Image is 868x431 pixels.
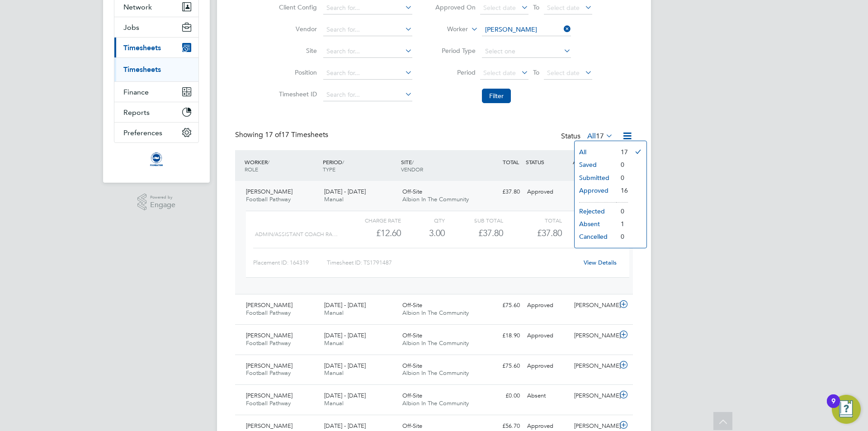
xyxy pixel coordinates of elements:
li: Cancelled [575,230,616,243]
input: Select one [482,45,571,58]
span: Off-Site [402,362,422,369]
span: Off-Site [402,392,422,399]
div: SITE [399,154,477,177]
span: [PERSON_NAME] [246,188,292,195]
span: Reports [123,108,150,117]
input: Search for... [323,45,412,58]
li: 0 [616,205,628,218]
span: TYPE [323,166,335,173]
span: ROLE [245,166,258,173]
li: 16 [616,184,628,197]
span: Football Pathway [246,399,291,407]
span: 17 of [265,130,281,139]
div: Charge rate [343,215,401,226]
span: VENDOR [401,166,423,173]
span: Football Pathway [246,309,291,317]
button: Timesheets [114,38,198,57]
div: STATUS [524,154,571,170]
span: 17 Timesheets [265,130,328,139]
span: Albion In The Community [402,195,469,203]
span: Preferences [123,128,162,137]
span: £37.80 [537,227,562,238]
span: Manual [324,369,344,377]
span: Off-Site [402,422,422,430]
span: To [530,1,542,13]
div: [PERSON_NAME] [571,298,618,313]
label: Period [435,68,476,76]
div: Status [561,130,615,143]
a: Powered byEngage [137,194,176,211]
div: Placement ID: 164319 [253,256,327,270]
button: Finance [114,82,198,102]
label: Client Config [276,3,317,11]
span: [DATE] - [DATE] [324,422,366,430]
div: Absent [524,388,571,403]
span: [PERSON_NAME] [246,332,292,339]
span: / [412,158,414,166]
label: Timesheet ID [276,90,317,98]
li: 0 [616,171,628,184]
label: Worker [427,25,468,34]
span: Off-Site [402,332,422,339]
span: Manual [324,195,344,203]
li: 0 [616,230,628,243]
span: Select date [547,4,580,12]
span: TOTAL [503,158,519,166]
label: Approved On [435,3,476,11]
span: 17 [596,132,604,141]
img: albioninthecommunity-logo-retina.png [149,152,164,166]
span: Albion In The Community [402,369,469,377]
div: APPROVER [571,154,618,170]
span: Select date [547,69,580,77]
div: Showing [235,130,330,140]
span: Manual [324,399,344,407]
span: Jobs [123,23,139,32]
button: Preferences [114,123,198,142]
div: 3.00 [401,226,445,241]
label: All [587,132,613,141]
div: Sub Total [445,215,503,226]
span: [PERSON_NAME] [246,392,292,399]
input: Search for... [482,24,571,36]
li: Rejected [575,205,616,218]
li: Saved [575,158,616,171]
label: Site [276,47,317,55]
div: £0.00 [476,388,524,403]
div: £75.60 [476,298,524,313]
li: 1 [616,218,628,230]
span: / [268,158,269,166]
div: 9 [831,401,835,413]
div: £75.60 [476,359,524,374]
button: Open Resource Center, 9 new notifications [832,395,861,424]
li: 0 [616,158,628,171]
span: Select date [483,4,516,12]
div: PERIOD [321,154,399,177]
li: Submitted [575,171,616,184]
button: Reports [114,102,198,122]
div: [PERSON_NAME] [571,185,618,199]
input: Search for... [323,2,412,14]
span: Powered by [150,194,175,201]
span: Albion In The Community [402,399,469,407]
span: Albion In The Community [402,339,469,347]
span: Manual [324,309,344,317]
div: [PERSON_NAME] [571,359,618,374]
div: £12.60 [343,226,401,241]
div: QTY [401,215,445,226]
li: Approved [575,184,616,197]
div: Approved [524,298,571,313]
span: Network [123,3,152,11]
label: Period Type [435,47,476,55]
a: Timesheets [123,65,161,74]
div: Approved [524,328,571,343]
div: £37.80 [476,185,524,199]
span: [DATE] - [DATE] [324,332,366,339]
div: £18.90 [476,328,524,343]
button: Jobs [114,17,198,37]
div: Timesheets [114,57,198,81]
span: [DATE] - [DATE] [324,301,366,309]
span: [DATE] - [DATE] [324,188,366,195]
div: £37.80 [445,226,503,241]
div: Timesheet ID: TS1791487 [327,256,578,270]
div: [PERSON_NAME] [571,388,618,403]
